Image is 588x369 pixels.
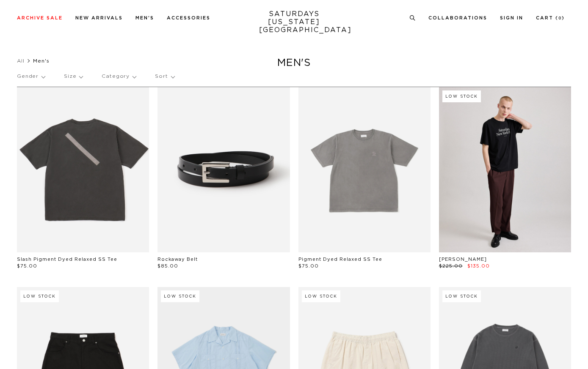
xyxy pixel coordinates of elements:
[17,264,37,268] span: $75.00
[17,257,117,262] a: Slash Pigment Dyed Relaxed SS Tee
[102,67,136,86] p: Category
[439,257,487,262] a: [PERSON_NAME]
[442,290,481,302] div: Low Stock
[442,90,481,102] div: Low Stock
[302,290,340,302] div: Low Stock
[64,67,83,86] p: Size
[428,16,487,20] a: Collaborations
[558,16,562,20] small: 0
[167,16,210,20] a: Accessories
[157,257,198,262] a: Rockaway Belt
[33,58,50,63] span: Men's
[17,67,45,86] p: Gender
[298,264,319,268] span: $75.00
[500,16,523,20] a: Sign In
[135,16,154,20] a: Men's
[157,264,178,268] span: $85.00
[536,16,565,20] a: Cart (0)
[20,290,59,302] div: Low Stock
[467,264,490,268] span: $135.00
[298,257,382,262] a: Pigment Dyed Relaxed SS Tee
[439,264,463,268] span: $225.00
[75,16,123,20] a: New Arrivals
[17,16,63,20] a: Archive Sale
[161,290,199,302] div: Low Stock
[259,10,329,34] a: SATURDAYS[US_STATE][GEOGRAPHIC_DATA]
[17,58,25,63] a: All
[155,67,174,86] p: Sort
